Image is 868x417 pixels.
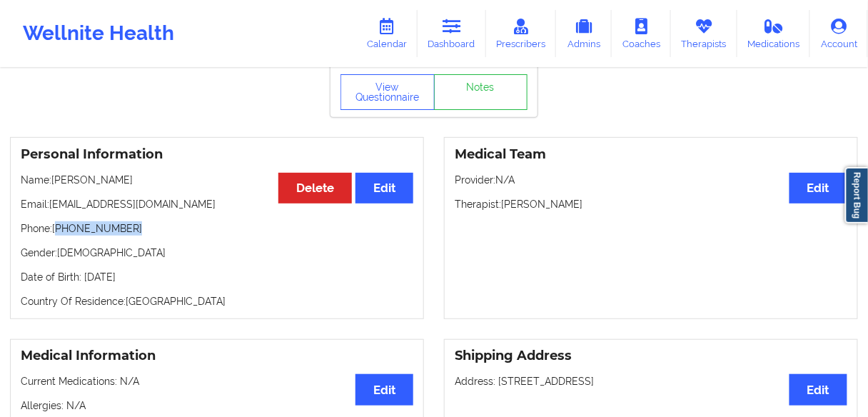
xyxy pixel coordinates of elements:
[455,348,847,364] h3: Shipping Address
[356,10,418,57] a: Calendar
[21,221,413,236] p: Phone: [PHONE_NUMBER]
[455,146,847,163] h3: Medical Team
[21,246,413,260] p: Gender: [DEMOGRAPHIC_DATA]
[455,197,847,211] p: Therapist: [PERSON_NAME]
[418,10,486,57] a: Dashboard
[671,10,737,57] a: Therapists
[455,374,847,388] p: Address: [STREET_ADDRESS]
[486,10,557,57] a: Prescribers
[455,173,847,187] p: Provider: N/A
[612,10,671,57] a: Coaches
[556,10,612,57] a: Admins
[737,10,811,57] a: Medications
[810,10,868,57] a: Account
[278,173,352,204] button: Delete
[21,374,413,388] p: Current Medications: N/A
[21,348,413,364] h3: Medical Information
[21,173,413,187] p: Name: [PERSON_NAME]
[355,173,413,204] button: Edit
[789,173,847,204] button: Edit
[21,270,413,284] p: Date of Birth: [DATE]
[434,74,528,110] a: Notes
[21,146,413,163] h3: Personal Information
[789,374,847,405] button: Edit
[21,398,413,413] p: Allergies: N/A
[845,167,868,223] a: Report Bug
[21,197,413,211] p: Email: [EMAIL_ADDRESS][DOMAIN_NAME]
[340,74,435,110] button: View Questionnaire
[355,374,413,405] button: Edit
[21,294,413,308] p: Country Of Residence: [GEOGRAPHIC_DATA]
